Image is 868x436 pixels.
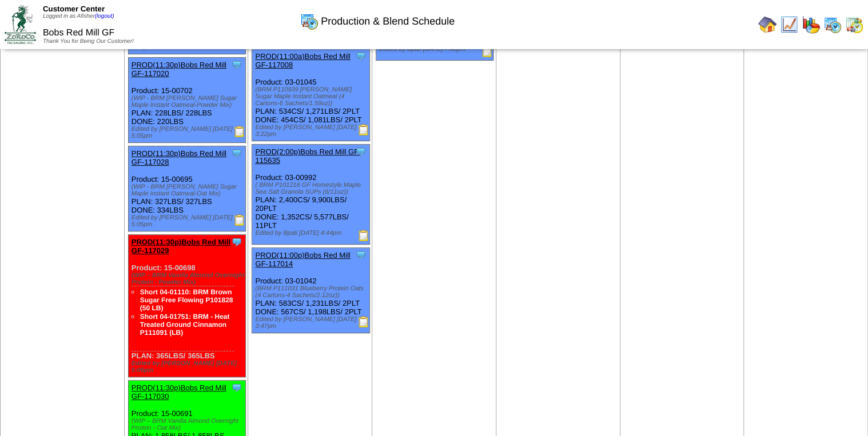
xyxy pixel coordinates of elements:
div: Product: 15-00702 PLAN: 228LBS / 228LBS DONE: 220LBS [128,58,245,143]
img: Tooltip [355,249,367,261]
img: ZoRoCo_Logo(Green%26Foil)%20jpg.webp [5,5,36,43]
div: ( BRM P101216 GF Homestyle Maple Sea Salt Granola SUPs (6/11oz)) [255,182,369,195]
img: Tooltip [355,50,367,62]
span: Production & Blend Schedule [321,15,455,27]
img: Tooltip [231,236,242,247]
a: PROD(11:30p)Bobs Red Mill GF-117028 [132,149,226,166]
div: Edited by [PERSON_NAME] [DATE] 5:05pm [132,126,245,139]
div: Edited by Bpali [DATE] 4:44pm [255,230,369,237]
a: PROD(11:00a)Bobs Red Mill GF-117008 [255,52,350,69]
div: Product: 15-00695 PLAN: 327LBS / 327LBS DONE: 334LBS [128,146,245,231]
img: calendarprod.gif [300,12,318,30]
a: PROD(11:30p)Bobs Red Mill GF-117030 [132,383,226,401]
img: home.gif [758,15,777,34]
div: (WIP – BRM Vanilla Almond Overnight Protein - Powder Mix) [132,272,245,286]
a: Short 04-01110: BRM Brown Sugar Free Flowing P101828 (50 LB) [140,288,233,312]
div: (BRM P111031 Blueberry Protein Oats (4 Cartons-4 Sachets/2.12oz)) [255,285,369,299]
span: Logged in as Afisher [43,13,114,19]
div: Edited by [PERSON_NAME] [DATE] 5:05pm [132,214,245,228]
a: PROD(11:30p)Bobs Red Mill GF-117029 [132,238,230,255]
a: PROD(11:30p)Bobs Red Mill GF-117020 [132,61,226,78]
img: Production Report [358,230,369,241]
a: PROD(11:00p)Bobs Red Mill GF-117014 [255,251,350,268]
div: Edited by [PERSON_NAME] [DATE] 3:47pm [255,316,369,330]
img: Tooltip [355,146,367,157]
a: (logout) [95,13,114,19]
img: Tooltip [231,59,242,70]
div: (WIP - BRM [PERSON_NAME] Sugar Maple Instant Oatmeal-Powder Mix) [132,95,245,109]
img: Tooltip [231,382,242,393]
span: Thank You for Being Our Customer! [43,38,134,45]
a: PROD(2:00p)Bobs Red Mill GF-115635 [255,147,361,165]
span: Bobs Red Mill GF [43,28,114,38]
div: Edited by [PERSON_NAME] [DATE] 3:22pm [255,124,369,138]
div: Product: 03-01045 PLAN: 534CS / 1,271LBS / 2PLT DONE: 454CS / 1,081LBS / 2PLT [252,49,369,141]
img: Tooltip [231,147,242,159]
img: calendarprod.gif [823,15,842,34]
img: Production Report [358,124,369,135]
img: calendarinout.gif [845,15,863,34]
div: Product: 03-01042 PLAN: 583CS / 1,231LBS / 2PLT DONE: 567CS / 1,198LBS / 2PLT [252,248,369,333]
span: Customer Center [43,5,105,13]
img: Production Report [358,316,369,327]
img: Production Report [234,214,245,226]
a: Short 04-01751: BRM - Heat Treated Ground Cinnamon P111091 (LB) [140,313,230,337]
img: Production Report [234,126,245,137]
div: (WIP - BRM [PERSON_NAME] Sugar Maple Instant Oatmeal-Oat Mix) [132,183,245,197]
div: Product: 15-00698 PLAN: 365LBS / 365LBS [128,235,245,377]
div: (WIP – BRM Vanilla Almond Overnight Protein - Oat Mix) [132,418,245,431]
div: Edited by [PERSON_NAME] [DATE] 5:06pm [132,360,245,374]
img: line_graph.gif [780,15,798,34]
div: Product: 03-00992 PLAN: 2,400CS / 9,900LBS / 20PLT DONE: 1,352CS / 5,577LBS / 11PLT [252,145,369,245]
img: graph.gif [802,15,820,34]
div: (BRM P110939 [PERSON_NAME] Sugar Maple Instant Oatmeal (4 Cartons-6 Sachets/1.59oz)) [255,86,369,107]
